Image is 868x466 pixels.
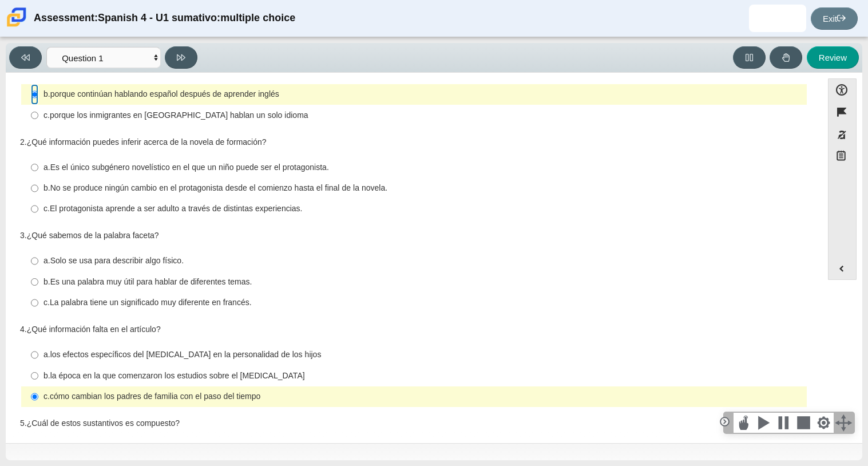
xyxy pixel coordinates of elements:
button: Raise Your Hand [770,46,802,69]
thspan: 3. [20,230,27,240]
button: Notepad [828,146,857,169]
thspan: b. [43,183,50,193]
thspan: El protagonista aprende a ser adulto a través de distintas experiencias. [50,203,303,214]
a: Carmen School of Science & Technology [5,21,29,31]
div: Click to collapse the toolbar. [724,413,734,433]
img: Carmen School of Science & Technology [5,5,29,29]
div: Click to collapse the toolbar. [718,414,732,429]
button: Review [807,46,859,69]
div: Select this button, then click anywhere in the text to start reading aloud [734,413,754,433]
div: Change Settings [814,413,834,433]
thspan: c. [43,391,50,401]
a: Exit [811,7,858,30]
thspan: La palabra tiene un significado muy diferente en francés. [50,297,252,307]
thspan: Solo se usa para describir algo físico. [50,255,184,266]
img: jerison.garciaguab.hUVYly [768,9,787,27]
button: Flag item [828,101,857,123]
button: Expand menu. Displays the button labels. [829,258,856,279]
thspan: Exit [823,14,837,23]
button: Open Accessibility Menu [828,78,857,101]
thspan: cómo cambian los padres de familia con el paso del tiempo [50,391,260,401]
thspan: No se produce ningún cambio en el protagonista desde el comienzo hasta el final de la novela. [50,183,387,193]
thspan: Es una palabra muy útil para hablar de diferentes temas. [50,277,252,287]
thspan: multiple choice [220,11,295,25]
thspan: a. [43,349,50,360]
thspan: c. [43,297,50,307]
thspan: porque continúan hablando español después de aprender inglés [50,89,279,99]
thspan: Spanish 4 - U1 sumativo: [98,11,220,25]
thspan: b. [43,277,50,287]
thspan: 4. [20,324,27,334]
button: Toggle response masking [828,124,857,146]
div: Stops speech playback [794,413,814,433]
div: Speak the current selection [754,413,774,433]
thspan: Assessment: [34,11,98,25]
thspan: 2. [20,137,27,147]
thspan: la época en la que comenzaron los estudios sobre el [MEDICAL_DATA] [50,370,305,381]
thspan: c. [43,110,50,120]
thspan: b. [43,89,50,99]
thspan: ¿Qué información falta en el artículo? [27,324,161,334]
thspan: 5. [20,418,27,428]
thspan: ¿Qué información puedes inferir acerca de la novela de formación? [27,137,267,147]
thspan: c. [43,203,50,214]
thspan: a. [43,255,50,266]
thspan: Es el único subgénero novelístico en el que un niño puede ser el protagonista. [50,162,329,172]
div: Click and hold and drag to move the toolbar. [834,413,854,433]
thspan: porque los inmigrantes en [GEOGRAPHIC_DATA] hablan un solo idioma [50,110,308,120]
thspan: ¿Cuál de estos sustantivos es compuesto? [27,418,180,428]
thspan: ¿Qué sabemos de la palabra faceta? [27,230,159,240]
div: Pause Speech [774,413,794,433]
div: Assessment items [11,78,817,439]
thspan: los efectos específicos del [MEDICAL_DATA] en la personalidad de los hijos [50,349,322,360]
thspan: a. [43,162,50,172]
thspan: b. [43,370,50,381]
